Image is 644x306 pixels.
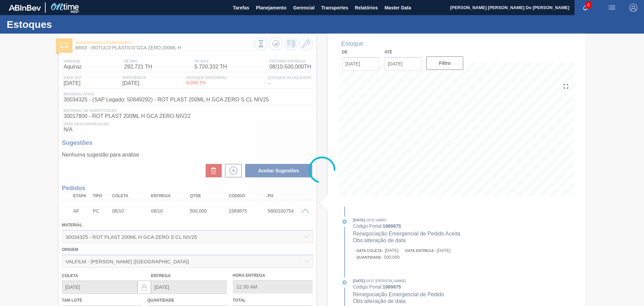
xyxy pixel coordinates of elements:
[256,4,286,12] span: Planejamento
[608,4,616,12] img: userActions
[321,4,348,12] span: Transportes
[7,20,126,28] h1: Estoques
[384,4,411,12] span: Master Data
[233,4,249,12] span: Tarefas
[9,5,41,11] img: TNhmsLtSVTkK8tSr43FrP2fwEKptu5GPRR3wAAAABJRU5ErkJggg==
[355,4,378,12] span: Relatórios
[586,1,591,9] span: 6
[629,4,637,12] img: Logout
[293,4,315,12] span: Gerencial
[575,3,596,12] button: Notificações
